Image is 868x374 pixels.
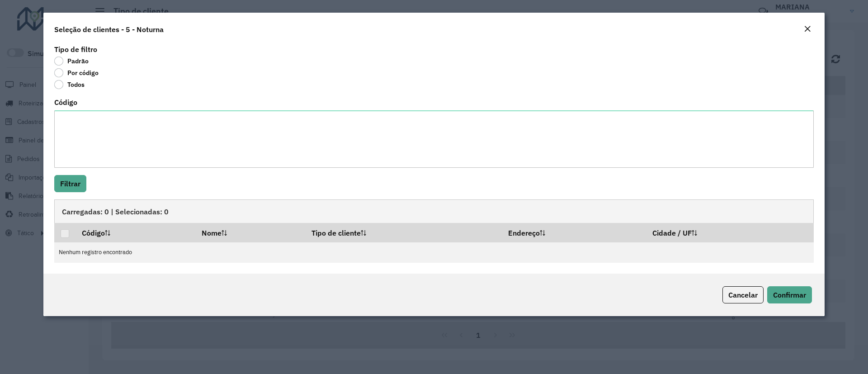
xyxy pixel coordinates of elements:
div: Carregadas: 0 | Selecionadas: 0 [54,199,814,223]
button: Cancelar [722,286,764,303]
span: Confirmar [773,290,806,299]
label: Todos [54,80,85,89]
button: Close [801,24,814,35]
label: Código [54,97,77,108]
td: Nenhum registro encontrado [54,242,814,263]
button: Confirmar [767,286,812,303]
th: Tipo de cliente [306,223,502,242]
em: Fechar [804,25,811,33]
th: Código [75,223,195,242]
label: Por código [54,68,99,77]
span: Cancelar [728,290,758,299]
button: Filtrar [54,175,86,192]
label: Tipo de filtro [54,44,97,55]
h4: Seleção de clientes - 5 - Noturna [54,24,164,35]
label: Padrão [54,57,89,66]
th: Nome [195,223,306,242]
th: Endereço [502,223,646,242]
th: Cidade / UF [646,223,814,242]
